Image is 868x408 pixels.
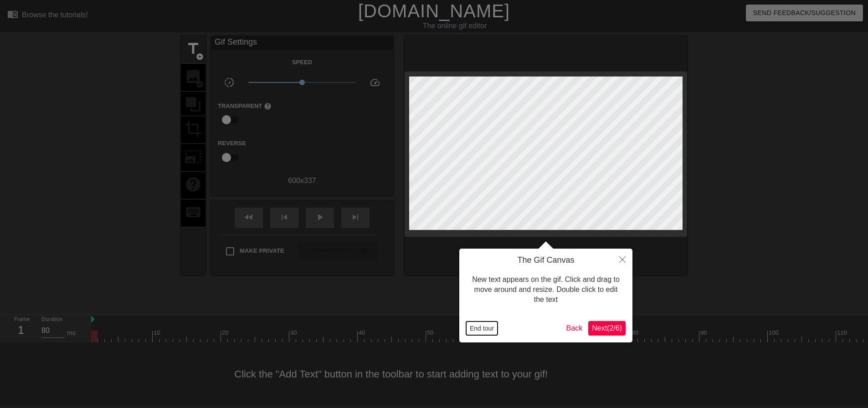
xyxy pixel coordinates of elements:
[612,249,632,270] button: Close
[563,321,586,336] button: Back
[588,321,626,336] button: Next
[466,265,626,314] div: New text appears on the gif. Click and drag to move around and resize. Double click to edit the text
[466,255,626,265] h4: The Gif Canvas
[592,324,622,332] span: Next ( 2 / 6 )
[466,321,498,335] button: End tour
